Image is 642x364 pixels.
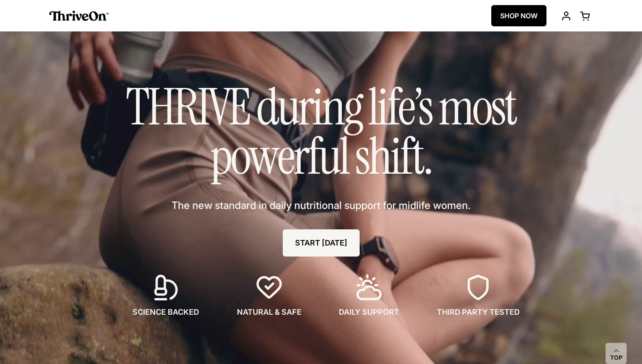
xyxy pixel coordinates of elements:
span: Top [610,354,622,362]
span: DAILY SUPPORT [339,307,399,318]
span: NATURAL & SAFE [237,307,301,318]
span: THIRD PARTY TESTED [437,307,520,318]
a: SHOP NOW [491,5,546,26]
span: SCIENCE BACKED [132,307,199,318]
a: START [DATE] [283,229,360,257]
span: The new standard in daily nutritional support for midlife women. [172,198,470,213]
h1: THRIVE during life’s most powerful shift. [109,82,533,181]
